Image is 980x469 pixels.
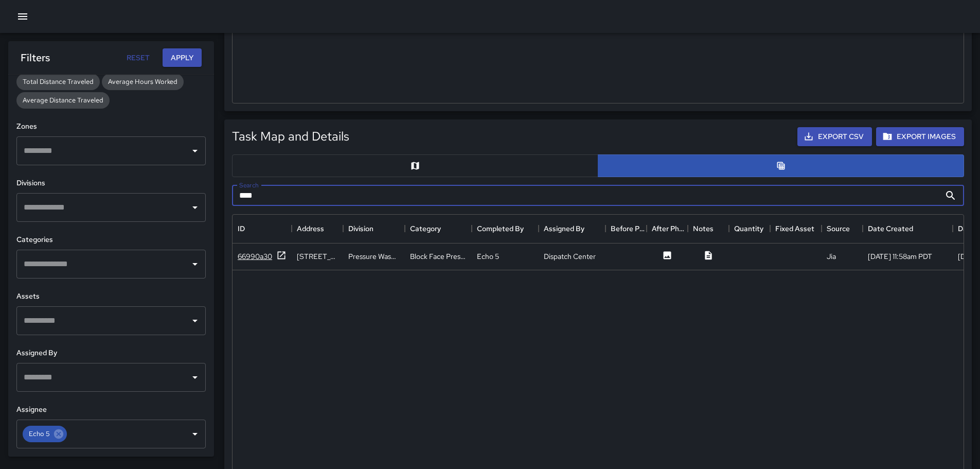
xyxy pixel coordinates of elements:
[688,214,729,243] div: Notes
[405,214,472,243] div: Category
[297,214,324,243] div: Address
[188,370,202,385] button: Open
[477,251,499,262] div: Echo 5
[16,291,206,302] h6: Assets
[16,178,206,189] h6: Divisions
[797,127,872,146] button: Export CSV
[163,48,202,67] button: Apply
[23,426,67,442] div: Echo 5
[16,234,206,246] h6: Categories
[348,251,400,262] div: Pressure Washing
[611,214,647,243] div: Before Photo
[410,214,441,243] div: Category
[292,214,343,243] div: Address
[238,214,245,243] div: ID
[188,427,202,441] button: Open
[544,214,584,243] div: Assigned By
[770,214,822,243] div: Fixed Asset
[822,214,863,243] div: Source
[605,214,647,243] div: Before Photo
[693,214,714,243] div: Notes
[16,96,110,105] span: Average Distance Traveled
[472,214,539,243] div: Completed By
[729,214,770,243] div: Quantity
[238,251,272,262] div: 66990a30
[23,428,56,440] span: Echo 5
[876,127,964,146] button: Export Images
[827,251,836,262] div: Jia
[238,250,287,263] button: 66990a30
[647,214,688,243] div: After Photo
[863,214,953,243] div: Date Created
[21,49,50,66] h6: Filters
[868,214,913,243] div: Date Created
[233,214,292,243] div: ID
[188,144,202,158] button: Open
[188,314,202,328] button: Open
[652,214,688,243] div: After Photo
[16,404,206,415] h6: Assignee
[239,181,259,189] label: Search
[102,77,184,86] span: Average Hours Worked
[410,161,420,171] svg: Map
[232,128,349,145] h5: Task Map and Details
[348,214,373,243] div: Division
[776,161,786,171] svg: Table
[539,214,605,243] div: Assigned By
[16,348,206,359] h6: Assigned By
[734,214,763,243] div: Quantity
[232,154,598,177] button: Map
[16,74,100,90] div: Total Distance Traveled
[297,251,338,262] div: 1212 Broadway
[410,251,467,262] div: Block Face Pressure Washed
[343,214,405,243] div: Division
[775,214,814,243] div: Fixed Asset
[868,251,932,262] div: 9/18/2025, 11:58am PDT
[16,92,110,109] div: Average Distance Traveled
[16,77,100,86] span: Total Distance Traveled
[827,214,850,243] div: Source
[188,257,202,271] button: Open
[16,121,206,132] h6: Zones
[544,251,596,262] div: Dispatch Center
[121,48,154,67] button: Reset
[477,214,524,243] div: Completed By
[598,154,964,177] button: Table
[102,74,184,90] div: Average Hours Worked
[188,200,202,215] button: Open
